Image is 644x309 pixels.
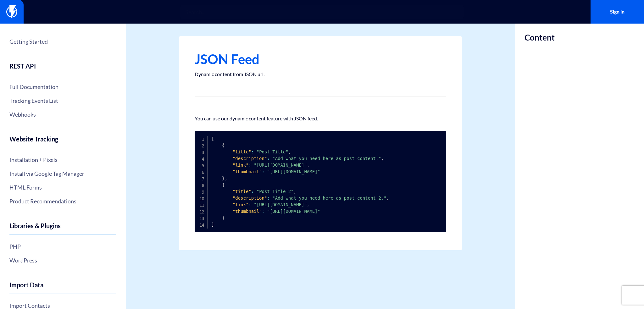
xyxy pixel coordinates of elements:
[386,196,389,201] span: ,
[431,135,443,140] button: Copy
[288,149,291,154] span: ,
[9,182,116,193] a: HTML Forms
[233,163,249,168] span: "link"
[233,209,262,214] span: "thumbnail"
[9,196,116,207] a: Product Recommendations
[9,63,116,75] h4: REST API
[267,156,269,161] span: :
[9,281,116,294] h4: Import Data
[9,109,116,120] a: Webhooks
[233,196,267,201] span: "description"
[9,135,116,148] h4: Website Tracking
[307,202,309,207] span: ,
[9,154,116,165] a: Installation + Pixels
[251,189,254,194] span: :
[233,149,251,154] span: "title"
[257,149,288,154] span: "Post Title"
[9,168,116,179] a: Install via Google Tag Manager
[222,176,225,181] span: }
[180,5,464,19] input: Search...
[267,196,269,201] span: :
[211,222,214,227] span: ]
[195,71,446,77] p: Dynamic content from JSON url.
[222,143,225,148] span: {
[248,202,251,207] span: :
[225,176,227,181] span: ,
[222,182,225,187] span: {
[233,156,267,161] span: "description"
[419,135,431,140] span: JSON
[233,169,262,174] span: "thumbnail"
[433,135,441,140] span: Copy
[262,169,264,174] span: :
[272,156,381,161] span: "Add what you need here as post content."
[9,81,116,92] a: Full Documentation
[254,163,307,168] span: "[URL][DOMAIN_NAME]"
[9,222,116,235] h4: Libraries & Plugins
[233,202,249,207] span: "link"
[307,163,309,168] span: ,
[248,163,251,168] span: :
[272,196,386,201] span: "Add what you need here as post content 2."
[233,189,251,194] span: "title"
[254,202,307,207] span: "[URL][DOMAIN_NAME]"
[9,36,116,47] a: Getting Started
[257,189,294,194] span: "Post Title 2"
[9,241,116,252] a: PHP
[9,255,116,266] a: WordPress
[267,209,320,214] span: "[URL][DOMAIN_NAME]"
[381,156,384,161] span: ,
[525,33,555,42] h3: Content
[211,136,214,141] span: [
[251,149,254,154] span: :
[267,169,320,174] span: "[URL][DOMAIN_NAME]"
[222,215,225,220] span: }
[195,115,446,122] p: You can use our dynamic content feature with JSON feed.
[262,209,264,214] span: :
[294,189,296,194] span: ,
[195,52,446,66] h1: JSON Feed
[9,95,116,106] a: Tracking Events List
